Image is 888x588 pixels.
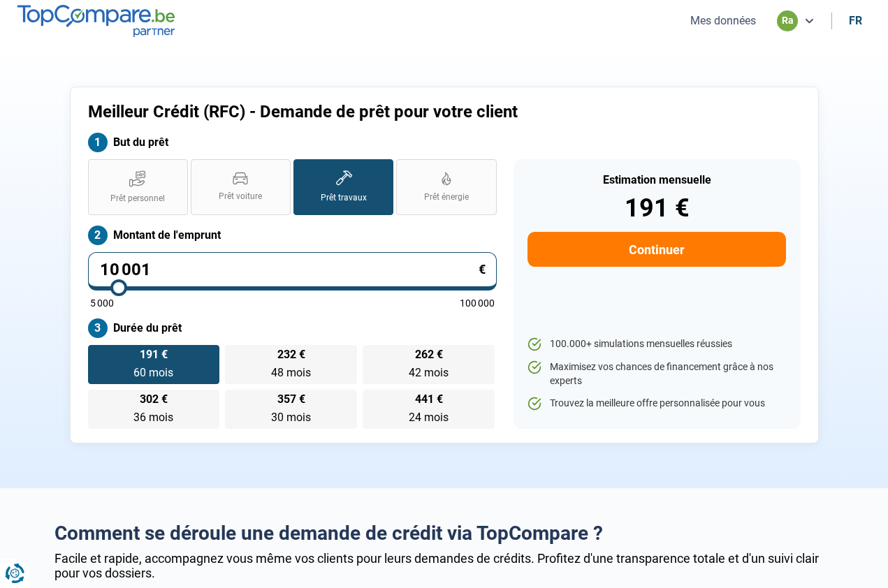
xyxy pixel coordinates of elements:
[54,522,834,545] h2: Comment se déroule une demande de crédit via TopCompare ?
[88,102,618,122] h1: Meilleur Crédit (RFC) - Demande de prêt pour votre client
[460,298,495,308] span: 100 000
[527,175,785,186] div: Estimation mensuelle
[271,411,311,424] span: 30 mois
[527,337,785,351] li: 100.000+ simulations mensuelles réussies
[415,349,443,360] span: 262 €
[17,5,175,36] img: TopCompare.be
[88,318,497,338] label: Durée du prêt
[54,551,834,580] div: Facile et rapide, accompagnez vous même vos clients pour leurs demandes de crédits. Profitez d'un...
[88,133,497,152] label: But du prêt
[424,191,469,203] span: Prêt énergie
[277,349,305,360] span: 232 €
[409,411,449,424] span: 24 mois
[415,394,443,405] span: 441 €
[527,196,785,221] div: 191 €
[409,366,449,379] span: 42 mois
[777,10,798,31] div: ra
[479,263,486,276] span: €
[527,360,785,388] li: Maximisez vos chances de financement grâce à nos experts
[686,13,760,28] button: Mes données
[277,394,305,405] span: 357 €
[849,14,862,27] div: fr
[527,397,785,411] li: Trouvez la meilleure offre personnalisée pour vous
[219,191,262,203] span: Prêt voiture
[140,349,168,360] span: 191 €
[133,411,173,424] span: 36 mois
[133,366,173,379] span: 60 mois
[110,193,165,205] span: Prêt personnel
[271,366,311,379] span: 48 mois
[88,226,497,245] label: Montant de l'emprunt
[140,394,168,405] span: 302 €
[527,232,785,267] button: Continuer
[90,298,114,308] span: 5 000
[321,192,367,204] span: Prêt travaux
